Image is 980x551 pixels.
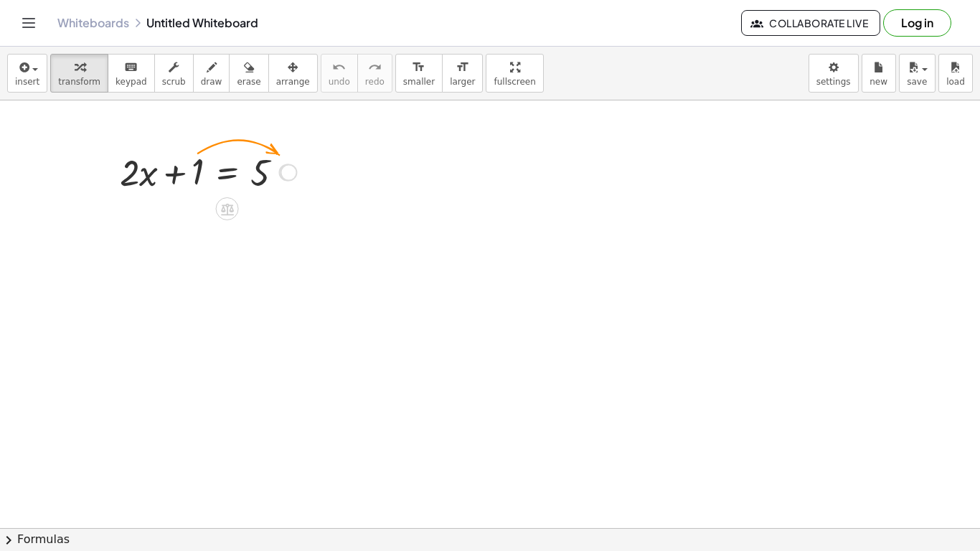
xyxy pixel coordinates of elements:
div: Apply the same math to both sides of the equation [216,197,239,220]
button: erase [229,54,268,93]
span: fullscreen [494,77,535,87]
button: format_sizesmaller [395,54,443,93]
button: undoundo [321,54,358,93]
button: load [938,54,973,93]
button: scrub [154,54,194,93]
i: format_size [456,59,469,76]
span: undo [329,77,350,87]
button: new [862,54,896,93]
i: format_size [412,59,425,76]
button: fullscreen [486,54,543,93]
span: Collaborate Live [753,17,868,29]
button: format_sizelarger [442,54,483,93]
span: transform [58,77,100,87]
a: Whiteboards [57,16,129,30]
span: smaller [403,77,435,87]
span: settings [816,77,851,87]
button: insert [7,54,47,93]
span: keypad [116,77,147,87]
button: Toggle navigation [17,11,40,34]
span: scrub [162,77,186,87]
span: load [946,77,965,87]
span: redo [365,77,385,87]
button: Log in [883,9,951,37]
button: Collaborate Live [741,10,880,36]
button: redoredo [357,54,392,93]
span: larger [450,77,475,87]
span: save [907,77,927,87]
i: redo [368,59,382,76]
button: draw [193,54,230,93]
span: erase [237,77,260,87]
button: settings [809,54,859,93]
i: undo [332,59,346,76]
button: keyboardkeypad [108,54,155,93]
button: save [899,54,936,93]
span: insert [15,77,39,87]
span: draw [201,77,222,87]
button: transform [50,54,108,93]
span: arrange [276,77,310,87]
button: arrange [268,54,318,93]
i: keyboard [124,59,138,76]
span: new [870,77,887,87]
